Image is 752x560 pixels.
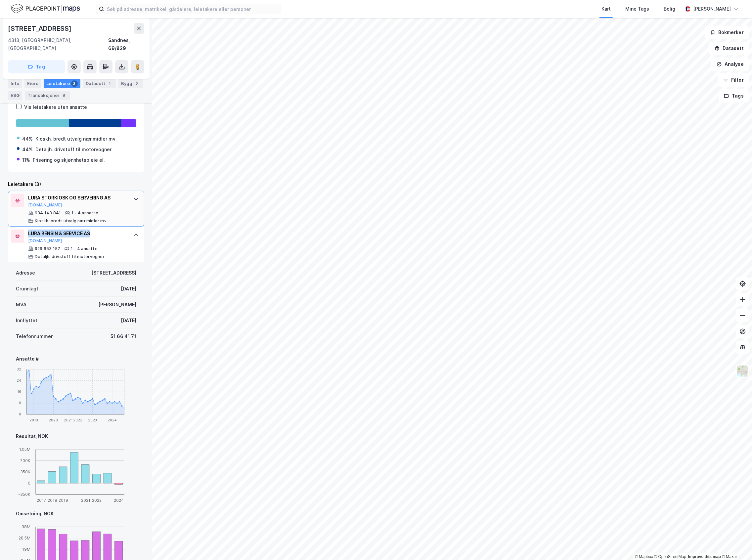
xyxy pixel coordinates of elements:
tspan: 2022 [92,498,102,503]
div: ESG [8,91,22,100]
div: Innflyttet [16,317,37,324]
tspan: -350K [18,492,30,497]
div: Grunnlagt [16,285,38,293]
div: Detaljh. drivstoff til motorvogner [35,254,105,259]
div: Resultat, NOK [16,432,136,440]
div: [STREET_ADDRESS] [8,23,73,34]
tspan: 0 [19,412,21,416]
tspan: 24 [17,378,21,382]
div: Mine Tags [625,5,649,13]
img: logo.f888ab2527a4732fd821a326f86c7f29.svg [11,3,80,15]
a: OpenStreetMap [654,554,686,559]
div: [PERSON_NAME] [98,301,136,309]
div: [DATE] [121,317,136,324]
div: 4313, [GEOGRAPHIC_DATA], [GEOGRAPHIC_DATA] [8,36,108,52]
tspan: 700K [20,458,30,463]
button: [DOMAIN_NAME] [28,202,62,208]
div: Kioskh. bredt utvalg nær.midler mv. [35,218,108,224]
button: Datasett [709,42,749,55]
div: Kart [601,5,611,13]
iframe: Chat Widget [719,528,752,560]
div: [PERSON_NAME] [693,5,731,13]
div: [STREET_ADDRESS] [91,269,136,277]
div: 934 143 841 [35,210,61,216]
tspan: 2019 [29,418,38,422]
div: Leietakere [44,79,80,88]
img: Z [736,365,749,377]
div: Transaksjoner [25,91,70,100]
div: [DATE] [121,285,136,293]
tspan: 2023 [88,418,97,422]
div: Sandnes, 69/829 [108,36,144,52]
tspan: 28.5M [19,536,30,540]
div: Frisering og skjønnhetspleie el. [33,156,105,164]
tspan: 1.05M [19,447,30,452]
a: Improve this map [688,554,721,559]
tspan: 16 [17,390,21,394]
div: 44% [22,146,33,153]
div: Kontrollprogram for chat [719,528,752,560]
tspan: 2024 [108,418,117,422]
div: Info [8,79,22,88]
tspan: 2021 [81,498,90,503]
tspan: 2022 [73,418,82,422]
div: Omsetning, NOK [16,510,136,518]
div: 44% [22,135,33,143]
button: Bokmerker [705,26,749,39]
div: Vis leietakere uten ansatte [24,103,87,111]
tspan: 2019 [59,498,68,503]
button: Tags [719,89,749,103]
button: [DOMAIN_NAME] [28,238,62,243]
a: Mapbox [635,554,653,559]
tspan: 2017 [37,498,46,503]
div: 6 [61,92,67,99]
div: Eiere [24,79,41,88]
tspan: 8 [19,401,21,405]
div: Telefonnummer [16,332,53,340]
div: Detaljh. drivstoff til motorvogner [35,146,111,153]
input: Søk på adresse, matrikkel, gårdeiere, leietakere eller personer [104,4,281,14]
button: Analyse [711,58,749,71]
div: Kioskh. bredt utvalg nær.midler mv. [35,135,117,143]
div: 929 653 157 [35,246,60,251]
div: LURA STORKIOSK OG SERVERING AS [28,194,127,202]
div: MVA [16,301,26,309]
div: 2 [134,80,140,87]
div: 3 [71,80,78,87]
button: Filter [718,73,749,87]
button: Tag [8,60,65,73]
tspan: 350K [20,469,30,474]
div: 1 - 4 ansatte [71,246,98,251]
div: LURA BENSIN & SERVICE AS [28,230,127,237]
div: Leietakere (3) [8,180,144,188]
div: Ansatte # [16,355,136,363]
tspan: 19M [22,547,30,552]
div: Bygg [118,79,143,88]
div: Datasett [83,79,116,88]
tspan: 2020 [49,418,58,422]
div: 1 - 4 ansatte [71,210,98,216]
div: Adresse [16,269,35,277]
tspan: 32 [17,367,21,371]
tspan: 2021 [64,418,72,422]
div: Bolig [664,5,675,13]
tspan: 38M [22,524,30,529]
div: 51 66 41 71 [111,332,136,340]
tspan: 2018 [48,498,57,503]
tspan: 0 [28,481,30,486]
div: 1 [107,80,113,87]
tspan: 2024 [114,498,124,503]
div: 11% [22,156,30,164]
